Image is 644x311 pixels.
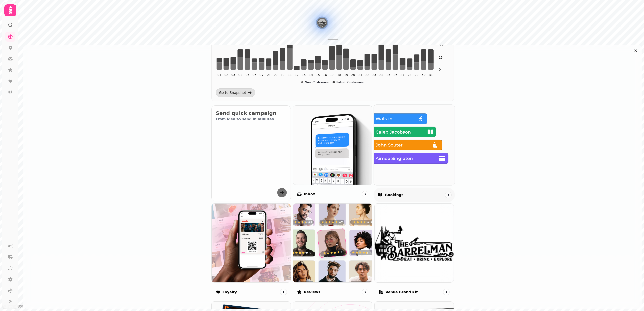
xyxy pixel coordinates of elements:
[393,73,397,77] tspan: 26
[333,80,364,84] div: Return Customers
[386,290,418,295] p: Venue brand kit
[316,73,320,77] tspan: 15
[304,192,315,197] p: Inbox
[267,73,270,77] tspan: 08
[309,73,313,77] tspan: 14
[632,47,640,55] button: Close drawer
[295,73,299,77] tspan: 12
[374,104,455,202] a: BookingsBookings
[211,203,291,300] a: LoyaltyLoyalty
[304,290,320,295] p: Reviews
[379,73,383,77] tspan: 24
[351,73,355,77] tspan: 20
[400,73,404,77] tspan: 27
[363,290,368,295] svg: go to
[344,73,348,77] tspan: 19
[318,19,326,27] button: The Barrelman
[238,73,242,77] tspan: 04
[259,73,263,77] tspan: 07
[337,73,341,77] tspan: 18
[274,73,277,77] tspan: 09
[2,304,24,309] a: Mapbox logo
[223,290,237,295] p: Loyalty
[293,106,372,185] img: Inbox
[216,117,287,122] p: From idea to send in minutes
[330,73,334,77] tspan: 17
[293,204,372,283] img: Reviews
[293,105,372,201] a: InboxInbox
[408,73,411,77] tspan: 28
[219,90,246,95] div: Go to Snapshot
[216,88,256,97] a: Go to Snapshot
[301,80,329,84] div: New Customers
[224,73,228,77] tspan: 02
[318,19,326,28] div: Map marker
[358,73,362,77] tspan: 21
[385,192,404,197] p: Bookings
[231,73,235,77] tspan: 03
[372,73,376,77] tspan: 23
[216,110,287,117] h2: Send quick campaign
[446,192,451,197] svg: go to
[211,105,291,201] button: Send quick campaignFrom idea to send in minutes
[439,68,441,71] tspan: 0
[302,73,306,77] tspan: 13
[429,73,433,77] tspan: 31
[374,203,454,300] a: Venue brand kit
[363,192,368,197] svg: go to
[217,73,221,77] tspan: 01
[281,73,284,77] tspan: 10
[281,290,286,295] svg: go to
[245,73,249,77] tspan: 05
[252,73,256,77] tspan: 06
[415,73,418,77] tspan: 29
[288,73,292,77] tspan: 11
[375,204,454,283] img: aHR0cHM6Ly9maWxlcy5zdGFtcGVkZS5haS9lYTc1MWYxMC0yNmZhLTExZWUtOGNmNi0wYTU4YTlmZWFjMDIvbWVkaWEvZDgyN...
[293,203,372,300] a: ReviewsReviews
[212,204,291,283] img: Loyalty
[439,56,443,59] tspan: 15
[444,290,449,295] svg: go to
[422,73,425,77] tspan: 30
[370,100,459,189] img: Bookings
[365,73,369,77] tspan: 22
[386,73,390,77] tspan: 25
[323,73,327,77] tspan: 16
